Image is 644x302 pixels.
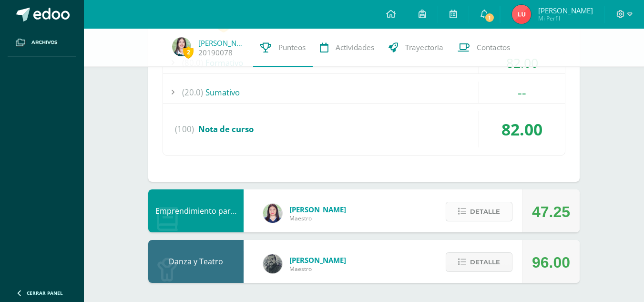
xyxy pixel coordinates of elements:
[263,204,282,223] img: a452c7054714546f759a1a740f2e8572.png
[405,42,443,52] span: Trayectoria
[289,205,346,214] span: [PERSON_NAME]
[450,29,517,67] a: Contactos
[484,12,495,23] span: 1
[31,39,57,46] span: Archivos
[446,252,512,272] button: Detalle
[470,203,500,220] span: Detalle
[253,29,313,67] a: Punteos
[148,240,244,283] div: Danza y Teatro
[479,111,565,147] div: 82.00
[538,14,593,22] span: Mi Perfil
[8,29,76,57] a: Archivos
[263,254,282,273] img: 8ba24283638e9cc0823fe7e8b79ee805.png
[289,214,346,222] span: Maestro
[532,190,570,233] div: 47.25
[381,29,450,67] a: Trayectoria
[289,255,346,265] span: [PERSON_NAME]
[446,202,512,221] button: Detalle
[512,5,531,24] img: 5d9fbff668698edc133964871eda3480.png
[532,241,570,284] div: 96.00
[148,189,244,232] div: Emprendimiento para la Productividad
[477,42,510,52] span: Contactos
[198,124,254,135] span: Nota de curso
[27,290,63,296] span: Cerrar panel
[198,38,246,48] a: [PERSON_NAME]
[313,29,381,67] a: Actividades
[336,42,374,52] span: Actividades
[470,253,500,271] span: Detalle
[175,111,194,147] span: (100)
[538,6,593,15] span: [PERSON_NAME]
[182,82,203,103] span: (20.0)
[163,82,565,103] div: Sumativo
[198,48,233,58] a: 20190078
[172,37,191,56] img: 6f8a15287de711d2923d3748671e6847.png
[183,46,194,58] span: 2
[289,265,346,273] span: Maestro
[479,82,565,103] div: --
[278,42,306,52] span: Punteos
